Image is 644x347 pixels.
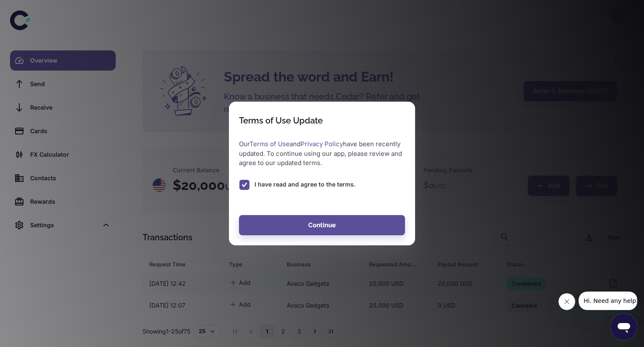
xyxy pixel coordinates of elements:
a: Privacy Policy [301,140,343,148]
iframe: Button to launch messaging window [610,313,637,340]
iframe: Close message [558,293,575,310]
a: Terms of Use [249,140,290,148]
div: Terms of Use Update [239,116,323,126]
span: Hi. Need any help? [5,6,60,13]
button: Continue [239,215,405,235]
span: I have read and agree to the terms. [254,180,356,189]
p: Our and have been recently updated. To continue using our app, please review and agree to our upd... [239,139,405,168]
iframe: Message from company [579,292,637,310]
